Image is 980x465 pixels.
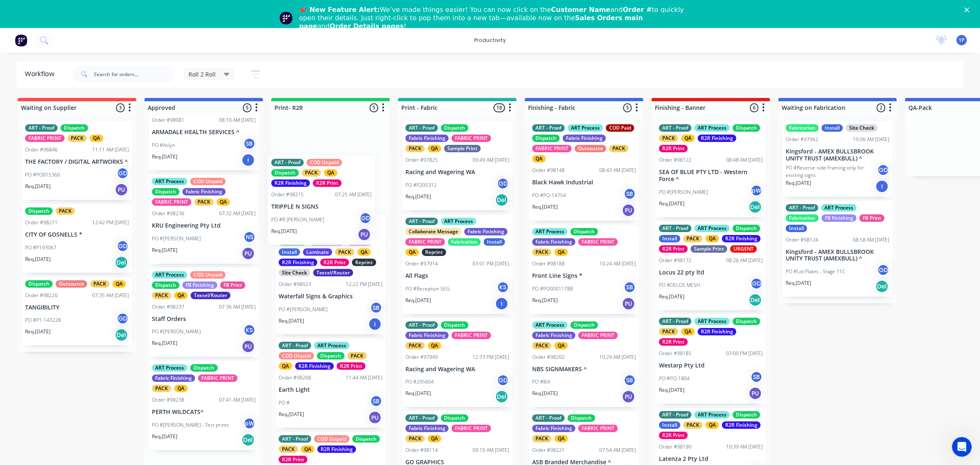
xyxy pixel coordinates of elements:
[299,6,688,30] div: We’ve made things easier! You can now click on the and to quickly open their details. Just right-...
[279,12,293,25] img: Profile image for Team
[330,22,404,30] b: Order Details pages
[299,14,643,30] b: Sales Orders main page
[94,66,175,82] input: Search for orders...
[299,6,380,14] b: 📣 New Feature Alert:
[25,69,58,79] div: Workflow
[15,34,27,46] img: Factory
[470,34,510,46] div: productivity
[189,70,216,79] span: Roll 2 Roll
[623,6,652,14] b: Order #
[551,6,610,14] b: Customer Name
[964,7,973,12] div: Close
[959,37,965,44] span: 1P
[952,437,972,457] iframe: Intercom live chat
